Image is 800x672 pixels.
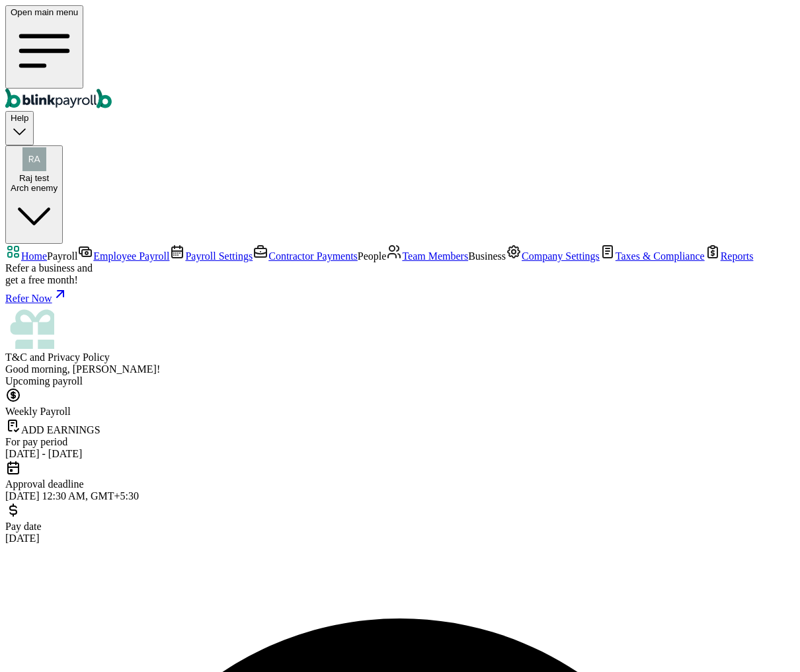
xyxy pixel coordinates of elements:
[169,250,253,262] a: Payroll Settings
[5,5,83,89] button: Open main menu
[402,250,468,262] span: Team Members
[5,111,34,145] button: Help
[705,250,754,262] a: Reports
[616,250,705,262] span: Taxes & Compliance
[185,250,253,262] span: Payroll Settings
[5,436,795,448] div: For pay period
[21,250,47,262] span: Home
[5,375,83,387] span: Upcoming payroll
[5,363,160,375] span: Good morning, [PERSON_NAME]!
[721,250,754,262] span: Reports
[734,609,800,672] iframe: Chat Widget
[5,406,71,417] span: Weekly Payroll
[5,5,795,111] nav: Global
[522,250,600,262] span: Company Settings
[506,250,600,262] a: Company Settings
[5,352,110,363] span: and
[5,352,27,363] span: T&C
[11,7,78,17] span: Open main menu
[93,250,169,262] span: Employee Payroll
[5,478,795,490] div: Approval deadline
[358,250,387,262] span: People
[5,521,795,533] div: Pay date
[468,250,506,262] span: Business
[5,490,795,502] div: [DATE] 12:30 AM, GMT+5:30
[5,250,47,262] a: Home
[386,250,468,262] a: Team Members
[253,250,358,262] a: Contractor Payments
[5,262,795,286] div: Refer a business and get a free month!
[47,250,77,262] span: Payroll
[77,250,169,262] a: Employee Payroll
[5,418,795,436] div: ADD EARNINGS
[268,250,358,262] span: Contractor Payments
[11,113,28,123] span: Help
[5,244,795,363] nav: Sidebar
[19,173,49,183] span: Raj test
[48,352,110,363] span: Privacy Policy
[5,533,795,544] div: [DATE]
[5,286,795,305] a: Refer Now
[5,448,795,460] div: [DATE] - [DATE]
[600,250,705,262] a: Taxes & Compliance
[11,183,58,193] div: Arch enemy
[5,145,63,244] button: Raj testArch enemy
